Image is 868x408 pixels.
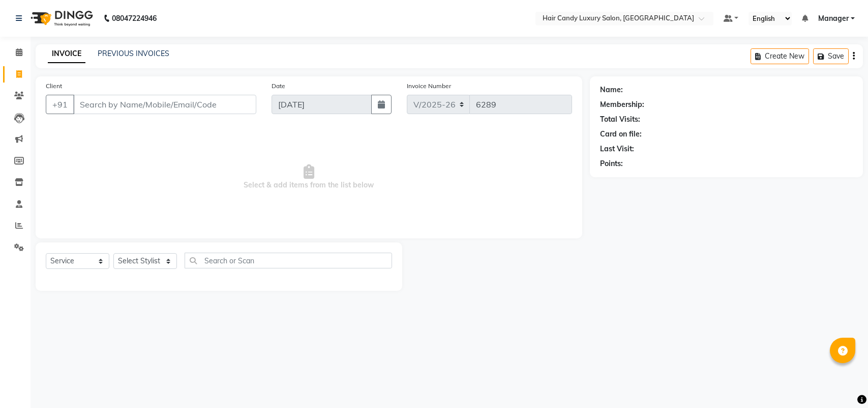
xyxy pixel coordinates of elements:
[600,99,644,110] div: Membership:
[48,45,85,63] a: INVOICE
[407,81,451,91] label: Invoice Number
[26,4,96,33] img: logo
[185,253,392,268] input: Search or Scan
[825,367,858,398] iframe: chat widget
[73,95,256,114] input: Search by Name/Mobile/Email/Code
[46,126,572,228] span: Select & add items from the list below
[272,81,285,91] label: Date
[112,4,157,33] b: 08047224946
[751,48,809,64] button: Create New
[813,48,849,64] button: Save
[818,13,849,24] span: Manager
[600,114,640,125] div: Total Visits:
[46,81,62,91] label: Client
[98,49,169,58] a: PREVIOUS INVOICES
[600,85,623,95] div: Name:
[46,95,74,114] button: +91
[600,158,623,169] div: Points:
[600,129,642,140] div: Card on file:
[600,144,634,154] div: Last Visit:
